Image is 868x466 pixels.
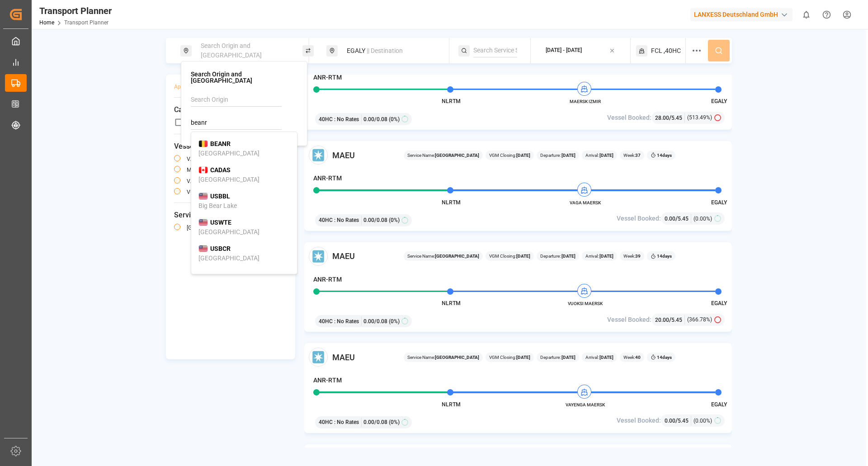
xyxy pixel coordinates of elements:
[313,275,342,284] h4: ANR-RTM
[389,418,400,426] span: (0%)
[687,113,712,122] span: (513.49%)
[435,355,479,360] b: [GEOGRAPHIC_DATA]
[198,201,237,211] div: Big Bear Lake
[367,47,403,54] span: || Destination
[655,317,669,323] span: 20.00
[690,6,796,23] button: LANXESS Deutschland GmbH
[210,193,230,200] b: USBBL
[187,179,225,184] label: VAGA MAERSK
[711,300,727,306] span: EGALY
[599,355,613,360] b: [DATE]
[191,116,282,130] input: Search POL
[489,354,530,361] span: VGM Closing:
[313,376,342,385] h4: ANR-RTM
[319,317,333,325] span: 40HC
[389,115,400,123] span: (0%)
[585,354,613,361] span: Arrival:
[665,416,691,425] div: /
[210,219,231,226] b: USWTE
[210,166,231,174] b: CADAS
[635,254,641,259] b: 39
[657,355,672,360] b: 14 days
[516,355,530,360] b: [DATE]
[407,354,479,361] span: Service Name:
[334,317,359,325] span: : No Rates
[693,417,712,425] span: (0.00%)
[39,19,54,26] a: Home
[39,4,112,18] div: Transport Planner
[546,47,582,55] div: [DATE] - [DATE]
[198,175,259,184] div: [GEOGRAPHIC_DATA]
[363,216,387,224] span: 0.00 / 0.08
[599,153,613,158] b: [DATE]
[389,216,400,224] span: (0%)
[489,253,530,259] span: VGM Closing:
[536,42,625,60] button: [DATE] - [DATE]
[174,210,287,221] span: Service String
[693,215,712,223] span: (0.00%)
[599,254,613,259] b: [DATE]
[585,152,613,159] span: Arrival:
[332,351,355,363] span: MAEU
[635,355,641,360] b: 40
[678,216,689,222] span: 5.45
[651,46,662,56] span: FCL
[560,401,610,408] span: VAYENGA MAERSK
[687,315,712,324] span: (366.78%)
[617,214,661,223] span: Vessel Booked:
[191,93,282,107] input: Search Origin
[655,115,669,121] span: 28.00
[435,153,479,158] b: [GEOGRAPHIC_DATA]
[332,149,355,161] span: MAEU
[332,250,355,262] span: MAEU
[201,42,262,59] span: Search Origin and [GEOGRAPHIC_DATA]
[191,71,297,84] h4: Search Origin and [GEOGRAPHIC_DATA]
[671,115,682,121] span: 5.45
[540,253,576,259] span: Departure:
[407,253,479,259] span: Service Name:
[655,113,685,122] div: /
[198,140,208,147] img: country
[711,199,727,206] span: EGALY
[334,115,359,123] span: : No Rates
[174,141,287,152] span: Vessel Name
[363,418,387,426] span: 0.00 / 0.08
[711,98,727,104] span: EGALY
[711,401,727,408] span: EGALY
[561,153,576,158] b: [DATE]
[540,354,576,361] span: Departure:
[309,146,328,165] img: Carrier
[363,115,387,123] span: 0.00 / 0.08
[489,152,530,159] span: VGM Closing:
[585,253,613,259] span: Arrival:
[665,418,675,424] span: 0.00
[174,104,287,115] span: Carrier SCAC
[435,254,479,259] b: [GEOGRAPHIC_DATA]
[664,46,681,56] span: ,40HC
[607,315,651,325] span: Vessel Booked:
[442,199,461,206] span: NLRTM
[363,317,387,325] span: 0.00 / 0.08
[319,418,333,426] span: 40HC
[334,418,359,426] span: : No Rates
[540,152,576,159] span: Departure:
[623,354,641,361] span: Week:
[341,42,439,59] div: EGALY
[198,193,208,200] img: country
[198,219,208,226] img: country
[210,140,231,147] b: BEANR
[561,254,576,259] b: [DATE]
[655,315,685,325] div: /
[796,5,816,25] button: show 0 new notifications
[473,44,517,57] input: Search Service String
[560,199,610,206] span: VAGA MAERSK
[309,247,328,266] img: Carrier
[516,153,530,158] b: [DATE]
[442,300,461,306] span: NLRTM
[442,401,461,408] span: NLRTM
[665,216,675,222] span: 0.00
[407,152,479,159] span: Service Name:
[198,245,208,252] img: country
[635,153,641,158] b: 37
[198,166,208,174] img: country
